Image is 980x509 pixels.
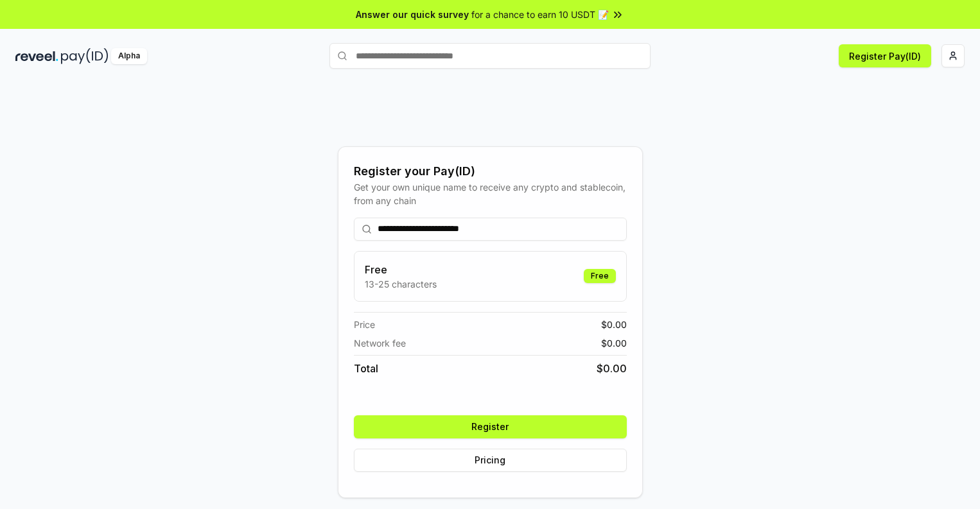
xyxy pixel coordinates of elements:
[354,318,375,331] span: Price
[365,262,437,277] h3: Free
[354,180,627,207] div: Get your own unique name to receive any crypto and stablecoin, from any chain
[354,361,378,376] span: Total
[365,277,437,291] p: 13-25 characters
[839,44,931,67] button: Register Pay(ID)
[15,48,58,64] img: reveel_dark
[471,8,609,21] span: for a chance to earn 10 USDT 📝
[354,336,406,350] span: Network fee
[354,415,627,438] button: Register
[356,8,469,21] span: Answer our quick survey
[601,318,627,331] span: $ 0.00
[354,162,627,180] div: Register your Pay(ID)
[597,361,627,376] span: $ 0.00
[354,449,627,472] button: Pricing
[584,269,616,283] div: Free
[601,336,627,350] span: $ 0.00
[61,48,109,64] img: pay_id
[111,48,147,64] div: Alpha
